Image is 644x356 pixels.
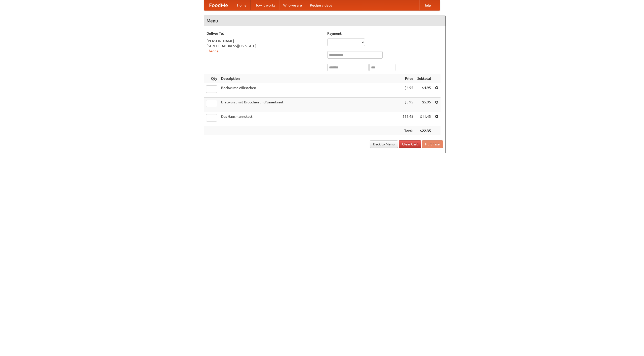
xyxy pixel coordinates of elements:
[327,31,443,36] h5: Payment:
[207,38,322,44] div: [PERSON_NAME]
[400,74,415,83] th: Price
[204,0,233,10] a: FoodMe
[204,16,446,26] h4: Menu
[400,83,415,98] td: $4.95
[207,44,322,49] div: [STREET_ADDRESS][US_STATE]
[415,98,433,112] td: $5.95
[207,49,219,53] a: Change
[219,74,400,83] th: Description
[219,98,400,112] td: Bratwurst mit Brötchen und Sauerkraut
[415,83,433,98] td: $4.95
[233,0,251,10] a: Home
[415,112,433,126] td: $11.45
[219,112,400,126] td: Das Hausmannskost
[204,74,219,83] th: Qty
[279,0,306,10] a: Who we are
[419,0,435,10] a: Help
[400,98,415,112] td: $5.95
[400,112,415,126] td: $11.45
[415,74,433,83] th: Subtotal
[400,126,415,136] th: Total:
[219,83,400,98] td: Bockwurst Würstchen
[415,126,433,136] th: $22.35
[399,140,421,148] a: Clear Cart
[207,31,322,36] h5: Deliver To:
[251,0,279,10] a: How it works
[370,140,398,148] a: Back to Menu
[422,140,443,148] button: Purchase
[306,0,336,10] a: Recipe videos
